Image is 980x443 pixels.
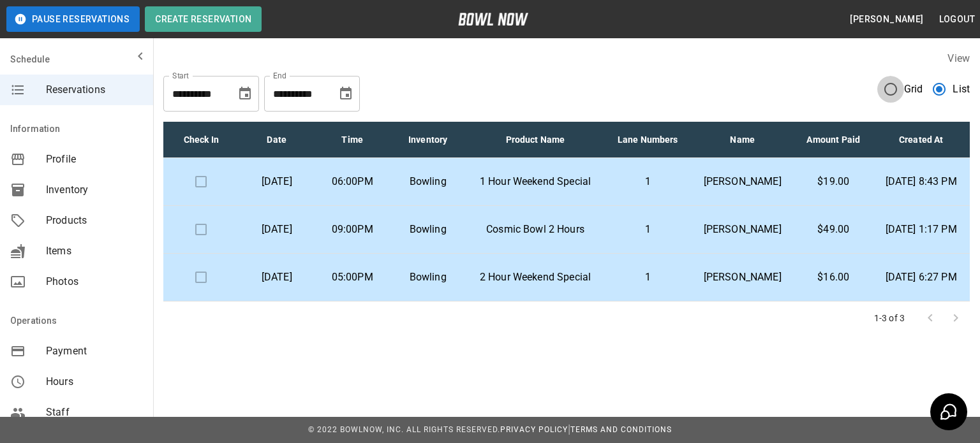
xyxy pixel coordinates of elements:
[163,122,239,158] th: Check In
[476,222,595,237] p: Cosmic Bowl 2 Hours
[232,81,258,106] button: Choose date, selected date is Oct 2, 2025
[46,405,143,420] span: Staff
[308,425,500,434] span: © 2022 BowlNow, Inc. All Rights Reserved.
[46,274,143,289] span: Photos
[458,13,528,25] img: logo
[805,222,862,237] p: $49.00
[333,81,359,106] button: Choose date, selected date is Nov 2, 2025
[6,6,140,32] button: Pause Reservations
[400,174,455,189] p: Bowling
[805,174,862,189] p: $19.00
[882,174,960,189] p: [DATE] 8:43 PM
[46,243,143,259] span: Items
[947,52,970,64] label: View
[874,312,905,324] p: 1-3 of 3
[46,182,143,198] span: Inventory
[390,122,465,158] th: Inventory
[46,213,143,228] span: Products
[953,82,970,97] span: List
[249,270,304,285] p: [DATE]
[476,174,595,189] p: 1 Hour Weekend Special
[934,8,980,31] button: Logout
[845,8,928,31] button: [PERSON_NAME]
[249,222,304,237] p: [DATE]
[46,82,143,98] span: Reservations
[882,222,960,237] p: [DATE] 1:17 PM
[325,222,380,237] p: 09:00PM
[570,425,672,434] a: Terms and Conditions
[46,344,143,359] span: Payment
[500,425,568,434] a: Privacy Policy
[46,152,143,167] span: Profile
[145,6,262,32] button: Create Reservation
[615,270,680,285] p: 1
[615,222,680,237] p: 1
[325,174,380,189] p: 06:00PM
[605,122,690,158] th: Lane Numbers
[690,122,794,158] th: Name
[872,122,970,158] th: Created At
[805,270,862,285] p: $16.00
[400,270,455,285] p: Bowling
[615,174,680,189] p: 1
[325,270,380,285] p: 05:00PM
[400,222,455,237] p: Bowling
[249,174,304,189] p: [DATE]
[904,82,923,97] span: Grid
[882,270,960,285] p: [DATE] 6:27 PM
[315,122,390,158] th: Time
[46,374,143,389] span: Hours
[701,174,784,189] p: [PERSON_NAME]
[701,270,784,285] p: [PERSON_NAME]
[466,122,605,158] th: Product Name
[239,122,314,158] th: Date
[476,270,595,285] p: 2 Hour Weekend Special
[701,222,784,237] p: [PERSON_NAME]
[794,122,872,158] th: Amount Paid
